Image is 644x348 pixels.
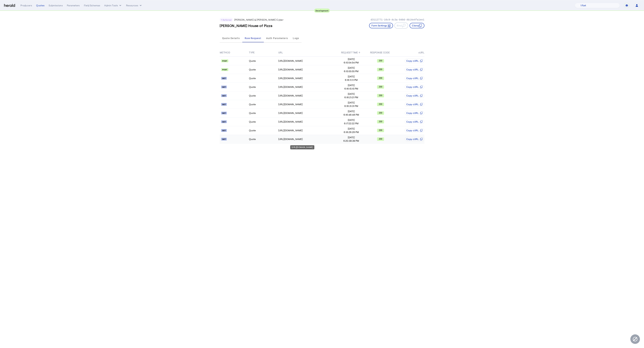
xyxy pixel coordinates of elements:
[337,49,366,56] th: REQUEST TIME
[369,23,393,28] button: Form Settings
[249,109,278,117] td: Quote
[337,139,366,143] span: 6:20:39:39 PM
[337,75,366,78] span: [DATE]
[337,96,366,99] span: 6:16:21:21 PM
[278,59,337,63] div: [URL][DOMAIN_NAME]
[249,49,278,56] th: TYPE
[405,93,424,98] button: Copy cURL
[337,104,366,108] span: 6:16:31:31 PM
[314,9,330,13] div: Development
[337,61,366,64] span: 6:15:54:54 PM
[278,129,337,132] div: [URL][DOMAIN_NAME]
[337,136,366,139] span: [DATE]
[405,137,424,141] button: Copy cURL
[278,77,337,80] div: [URL][DOMAIN_NAME]
[220,23,272,28] h3: [PERSON_NAME] House of Pizza
[126,4,142,7] button: Resources dropdown menu
[379,60,382,62] text: 200
[371,18,424,21] p: d3112771-16c9-4c3a-940d-4b14e4fa1ee1
[379,77,382,79] text: 200
[104,4,122,7] button: internal dropdown menu
[249,100,278,109] td: Quote
[278,103,337,106] div: [URL][DOMAIN_NAME]
[405,102,424,107] button: Copy cURL
[84,4,100,7] div: Field Schemas
[379,129,382,131] text: 200
[379,120,382,123] text: 200
[249,126,278,135] td: Quote
[249,65,278,74] td: Quote
[290,145,314,149] div: [URL][DOMAIN_NAME]
[337,110,366,113] span: [DATE]
[379,86,382,88] text: 200
[337,87,366,90] span: 6:16:15:15 PM
[278,94,337,97] div: [URL][DOMAIN_NAME]
[234,18,283,21] p: [PERSON_NAME] & [PERSON_NAME] Cyber
[379,138,382,140] text: 200
[249,56,278,65] td: Quote
[337,57,366,61] span: [DATE]
[359,51,360,54] span: ↑
[249,74,278,83] td: Quote
[337,118,366,122] span: [DATE]
[278,49,337,56] th: URL
[337,130,366,134] span: 6:18:28:28 PM
[222,37,240,39] span: Quote Details
[337,70,366,73] span: 6:15:55:55 PM
[278,111,337,115] div: [URL][DOMAIN_NAME]
[405,111,424,115] button: Copy cURL
[337,101,366,104] span: [DATE]
[293,37,299,39] span: Logs
[278,120,337,123] div: [URL][DOMAIN_NAME]
[249,135,278,144] td: Quote
[337,127,366,130] span: [DATE]
[249,91,278,100] td: Quote
[337,92,366,96] span: [DATE]
[20,4,32,7] div: Producers
[405,76,424,80] button: Copy cURL
[405,120,424,124] button: Copy cURL
[337,78,366,82] span: 6:16:11:11 PM
[410,23,424,28] button: Clone
[337,66,366,70] span: [DATE]
[266,37,288,39] span: Auth Parameters
[4,4,15,7] img: Herald Logo
[49,4,63,7] div: Submissions
[366,49,395,56] th: RESPONSE CODE
[36,4,45,7] div: Quotes
[278,68,337,71] div: [URL][DOMAIN_NAME]
[249,117,278,126] td: Quote
[337,113,366,116] span: 6:16:48:48 PM
[379,112,382,114] text: 200
[379,68,382,71] text: 200
[337,84,366,87] span: [DATE]
[405,85,424,89] button: Copy cURL
[249,83,278,91] td: Quote
[220,49,249,56] th: METHOD
[405,59,424,63] button: Copy cURL
[379,103,382,105] text: 200
[337,122,366,125] span: 6:17:22:22 PM
[379,94,382,97] text: 200
[395,49,424,56] th: cURL
[405,67,424,72] button: Copy cURL
[223,19,232,21] span: Referred
[394,23,408,29] button: Bind
[67,4,80,7] div: Parameters
[405,128,424,133] button: Copy cURL
[278,85,337,89] div: [URL][DOMAIN_NAME]
[245,37,261,39] span: Raw Request
[278,137,337,141] div: [URL][DOMAIN_NAME]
